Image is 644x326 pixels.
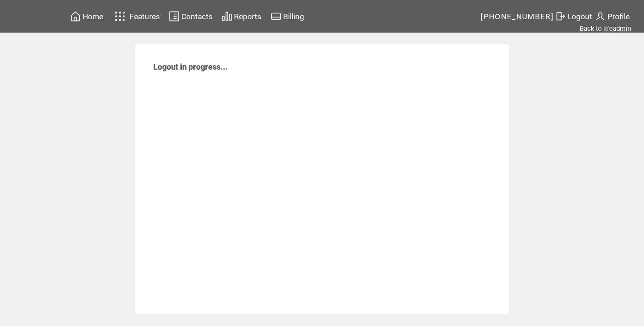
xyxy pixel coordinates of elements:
span: [PHONE_NUMBER] [481,12,554,21]
img: exit.svg [555,11,566,22]
span: Logout in progress... [153,62,227,71]
a: Logout [554,9,594,23]
img: chart.svg [222,11,232,22]
img: contacts.svg [169,11,180,22]
img: home.svg [70,11,81,22]
span: Logout [568,12,592,21]
span: Features [130,12,160,21]
a: Features [111,8,161,25]
a: Back to lifeadmin [580,25,631,33]
img: profile.svg [595,11,606,22]
span: Contacts [181,12,213,21]
img: creidtcard.svg [271,11,281,22]
a: Contacts [167,9,214,23]
span: Billing [283,12,304,21]
img: features.svg [112,9,128,24]
a: Profile [594,9,631,23]
a: Home [69,9,105,23]
a: Billing [269,9,305,23]
span: Home [83,12,103,21]
span: Profile [607,12,630,21]
a: Reports [220,9,263,23]
span: Reports [234,12,261,21]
